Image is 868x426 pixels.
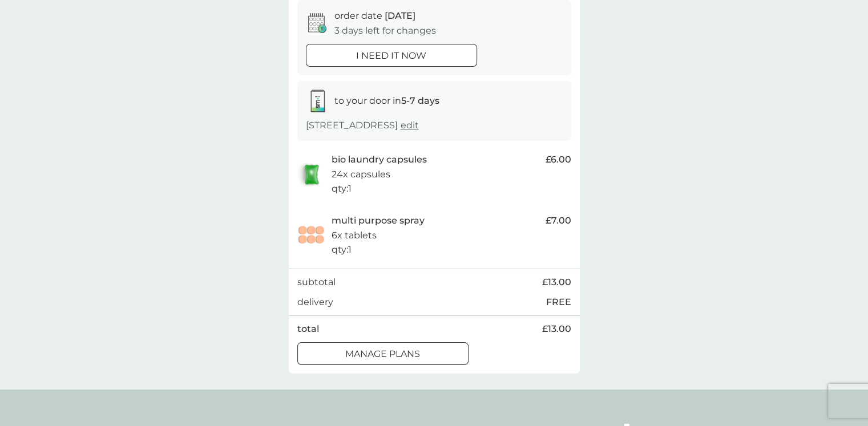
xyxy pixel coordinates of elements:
p: delivery [297,295,333,310]
span: [DATE] [385,10,415,21]
p: FREE [546,295,571,310]
button: i need it now [306,44,477,67]
p: subtotal [297,275,336,290]
p: order date [334,9,415,23]
button: manage plans [297,342,469,365]
p: 24x capsules [332,167,390,182]
p: total [297,322,319,336]
p: 6x tablets [332,228,377,243]
p: multi purpose spray [332,213,425,228]
span: £7.00 [546,213,571,228]
p: qty : 1 [332,181,352,196]
p: qty : 1 [332,242,352,257]
a: edit [401,120,419,131]
p: bio laundry capsules [332,152,427,167]
p: [STREET_ADDRESS] [306,118,419,133]
span: £13.00 [542,275,571,290]
span: £6.00 [546,152,571,167]
span: £13.00 [542,322,571,336]
span: to your door in [334,95,439,106]
p: manage plans [345,347,420,362]
p: 3 days left for changes [334,23,436,38]
strong: 5-7 days [401,95,439,106]
p: i need it now [356,48,426,63]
